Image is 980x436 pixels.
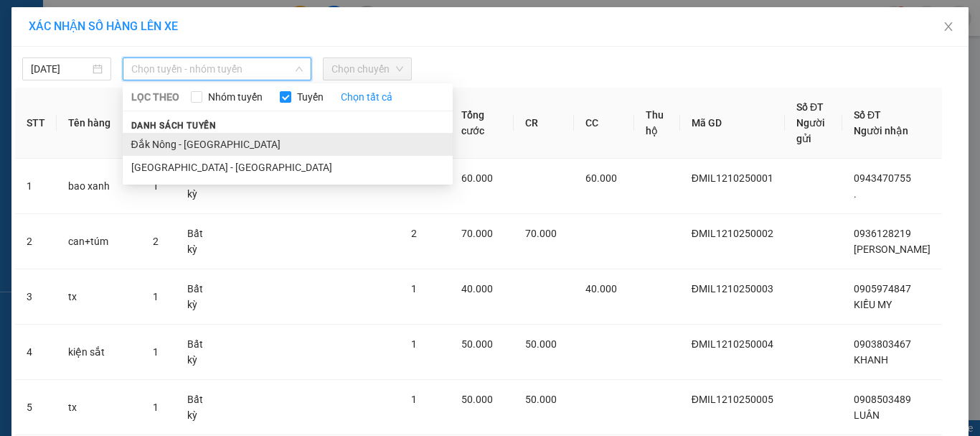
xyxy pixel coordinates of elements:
th: Mã GD [680,88,785,159]
span: 1 [153,291,159,302]
li: [GEOGRAPHIC_DATA] - [GEOGRAPHIC_DATA] [123,156,453,179]
div: Dãy 4-B15 bến xe [GEOGRAPHIC_DATA] [93,12,239,64]
span: 40.000 [585,283,617,294]
span: Chọn chuyến [331,58,403,80]
td: bao xanh [57,159,141,214]
td: tx [57,269,141,325]
span: 0936128219 [854,228,911,239]
td: 2 [15,214,57,269]
span: XÁC NHẬN SỐ HÀNG LÊN XE [29,19,178,33]
span: 0943470755 [854,172,911,184]
div: THẢO LY [93,64,239,81]
span: Số ĐT [796,101,824,113]
span: 40.000 [461,283,493,294]
span: 50.000 [525,338,557,350]
span: 50.000 [461,394,493,405]
span: 1 [411,338,417,350]
span: Người gửi [796,117,825,144]
span: ĐMIL1210250001 [692,172,773,184]
span: 1 [153,402,159,413]
button: Close [928,7,969,47]
span: [PERSON_NAME] [854,243,930,255]
span: Nhóm tuyến [202,89,268,105]
span: ĐMIL1210250002 [692,228,773,239]
span: Gửi: [12,14,34,29]
li: Đắk Nông - [GEOGRAPHIC_DATA] [123,133,453,156]
span: 2 [153,236,159,247]
td: Bất kỳ [176,269,222,325]
span: 70.000 [525,228,557,239]
span: Chọn tuyến - nhóm tuyến [131,58,303,80]
td: tx [57,380,141,435]
span: 0905974847 [854,283,911,294]
th: Tổng cước [450,88,514,159]
td: Bất kỳ [176,159,222,214]
span: close [943,21,954,32]
td: Bất kỳ [176,380,222,435]
span: 50.000 [525,394,557,405]
span: 1 [411,394,417,405]
span: 0903803467 [854,338,911,350]
th: Tên hàng [57,88,141,159]
span: 1 [411,283,417,294]
th: STT [15,88,57,159]
td: 1 [15,159,57,214]
td: 5 [15,380,57,435]
span: 1 [153,346,159,358]
span: ĐMIL1210250004 [692,338,773,350]
span: Tuyến [291,89,329,105]
span: down [295,65,303,73]
span: 60.000 [461,172,493,184]
td: can+túm [57,214,141,269]
span: 50.000 [461,338,493,350]
td: Bất kỳ [176,325,222,380]
span: Danh sách tuyến [123,119,225,132]
span: KHANH [854,354,888,366]
th: CC [574,88,634,159]
span: 0908503489 [854,394,911,405]
span: 1 [153,180,159,192]
a: Chọn tất cả [341,89,392,105]
span: 70.000 [461,228,493,239]
th: CR [514,88,574,159]
td: 4 [15,325,57,380]
span: Người nhận [854,125,908,136]
span: 60.000 [585,172,617,184]
span: Nhận: [93,14,128,29]
span: LỌC THEO [131,89,179,105]
td: 3 [15,269,57,325]
span: Số ĐT [854,109,881,121]
th: Thu hộ [634,88,680,159]
span: . [854,188,857,200]
span: ĐMIL1210250003 [692,283,773,294]
input: 12/10/2025 [31,61,90,77]
span: LUÂN [854,409,880,421]
span: KIỀU MY [854,299,892,310]
span: ĐMIL1210250005 [692,394,773,405]
div: Đăk Mil [12,12,83,47]
span: 2 [411,228,417,239]
div: 0935954284 [93,81,239,101]
td: Bất kỳ [176,214,222,269]
td: kiện sắt [57,325,141,380]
